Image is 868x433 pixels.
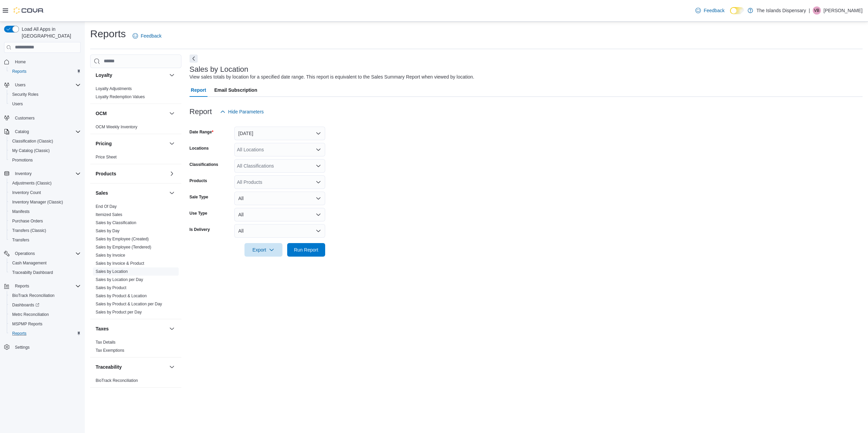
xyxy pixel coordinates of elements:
button: Pricing [168,139,176,148]
span: Customers [12,113,81,122]
span: Feedback [704,7,724,14]
button: Next [190,55,198,63]
button: Loyalty [96,72,166,79]
a: Sales by Product [96,285,126,290]
span: Purchase Orders [9,217,81,225]
button: Users [1,80,83,90]
span: Customers [15,115,35,121]
span: Purchase Orders [12,218,43,224]
span: Traceabilty Dashboard [9,268,81,277]
span: Transfers [12,237,29,243]
button: Cash Management [7,258,83,268]
button: Loyalty [168,71,176,79]
h3: Report [190,108,212,116]
label: Locations [190,146,209,151]
div: OCM [90,123,181,134]
div: Traceability [90,376,181,387]
span: Users [12,81,81,89]
a: Adjustments (Classic) [9,179,54,187]
button: Settings [1,342,83,352]
span: Reports [9,67,81,75]
span: Reports [12,331,26,336]
button: Operations [1,249,83,258]
span: Sales by Employee (Tendered) [96,244,151,250]
a: Classification (Classic) [9,137,56,145]
span: Transfers [9,236,81,244]
a: Reports [9,67,29,75]
a: Cash Management [9,259,49,267]
span: Sales by Product [96,285,126,290]
span: Sales by Product & Location per Day [96,301,162,307]
a: Sales by Product & Location [96,294,147,298]
span: VB [814,6,820,15]
a: Sales by Invoice & Product [96,261,144,266]
a: Feedback [130,29,164,43]
span: Hide Parameters [228,108,264,115]
button: OCM [96,110,166,117]
div: Loyalty [90,85,181,104]
button: Catalog [12,128,32,136]
a: Sales by Employee (Created) [96,237,149,241]
button: My Catalog (Classic) [7,146,83,155]
span: Inventory Manager (Classic) [9,198,81,206]
span: Operations [12,250,81,258]
span: Home [15,59,26,65]
span: MSPMP Reports [9,320,81,328]
span: Export [249,243,278,257]
span: Adjustments (Classic) [12,180,52,186]
a: Sales by Day [96,229,120,233]
div: Vanessa Blanks [813,6,821,15]
a: Purchase Orders [9,217,46,225]
span: Security Roles [12,92,38,97]
span: Metrc Reconciliation [9,310,81,319]
a: Loyalty Redemption Values [96,94,145,99]
a: Metrc Reconciliation [9,310,52,319]
div: View sales totals by location for a specified date range. This report is equivalent to the Sales ... [190,73,474,81]
span: Sales by Location per Day [96,277,143,282]
span: Sales by Invoice [96,253,125,258]
h3: OCM [96,110,107,117]
button: Users [7,99,83,109]
a: Price Sheet [96,155,117,159]
span: Inventory Manager (Classic) [12,199,63,205]
button: Operations [12,250,38,258]
button: Reports [7,329,83,338]
button: Products [96,170,166,177]
a: Reports [9,329,29,338]
a: Settings [12,343,32,351]
span: Manifests [12,209,29,214]
span: Tax Details [96,340,116,345]
button: Traceability [96,364,166,370]
button: Purchase Orders [7,216,83,226]
button: Customers [1,113,83,123]
span: End Of Day [96,204,117,209]
span: Home [12,58,81,66]
button: Adjustments (Classic) [7,178,83,188]
button: Run Report [287,243,325,257]
span: Dashboards [12,302,39,308]
a: Inventory Manager (Classic) [9,198,66,206]
button: Metrc Reconciliation [7,310,83,319]
label: Date Range [190,129,214,135]
h3: Products [96,170,116,177]
span: BioTrack Reconciliation [9,291,81,300]
span: Sales by Product per Day [96,309,142,315]
span: Inventory [15,171,32,176]
a: Loyalty Adjustments [96,86,132,91]
span: Loyalty Redemption Values [96,94,145,100]
span: Transfers (Classic) [9,226,81,235]
h3: Taxes [96,325,109,332]
span: Classification (Classic) [9,137,81,145]
a: Security Roles [9,90,41,99]
button: Open list of options [316,147,321,152]
a: Tax Exemptions [96,348,124,353]
img: Cova [14,7,44,14]
button: Inventory Manager (Classic) [7,197,83,207]
span: Users [15,82,25,88]
button: Home [1,57,83,67]
button: Promotions [7,155,83,165]
a: Customers [12,114,37,122]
